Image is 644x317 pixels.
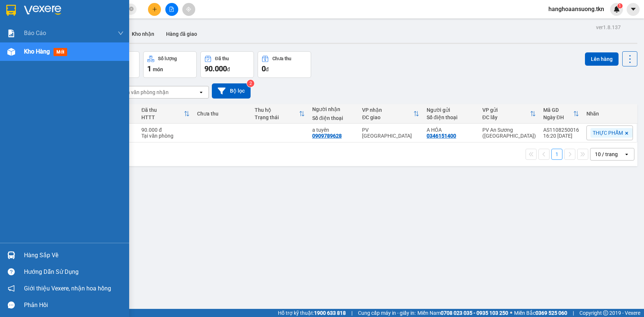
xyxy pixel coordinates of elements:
[152,7,157,12] span: plus
[212,83,251,99] button: Bộ lọc
[535,310,567,316] strong: 0369 525 060
[441,310,508,316] strong: 0708 023 035 - 0935 103 250
[272,56,291,61] div: Chưa thu
[255,107,299,113] div: Thu hộ
[573,309,574,317] span: |
[543,114,573,120] div: Ngày ĐH
[543,133,579,139] div: 16:20 [DATE]
[482,114,530,120] div: ĐC lấy
[596,23,621,31] div: ver 1.8.137
[551,149,562,160] button: 1
[314,310,346,316] strong: 1900 633 818
[358,104,423,124] th: Toggle SortBy
[227,66,230,72] span: đ
[312,127,355,133] div: a tuyên
[129,7,134,11] span: close-circle
[7,251,15,259] img: warehouse-icon
[198,89,204,95] svg: open
[215,56,229,61] div: Đã thu
[24,266,124,278] div: Hướng dẫn sử dụng
[141,114,184,120] div: HTTT
[427,114,475,120] div: Số điện thoại
[482,127,536,139] div: PV An Sương ([GEOGRAPHIC_DATA])
[510,311,512,314] span: ⚪️
[24,250,124,261] div: Hàng sắp về
[8,268,15,275] span: question-circle
[7,30,15,37] img: solution-icon
[514,309,567,317] span: Miền Bắc
[593,130,623,136] span: THỰC PHẨM
[417,309,508,317] span: Miền Nam
[143,51,197,78] button: Số lượng1món
[255,114,299,120] div: Trạng thái
[8,302,15,309] span: message
[427,127,475,133] div: A HÓA
[427,107,475,113] div: Người gửi
[24,28,46,38] span: Báo cáo
[312,106,355,112] div: Người nhận
[6,5,16,16] img: logo-vxr
[147,64,151,73] span: 1
[153,66,163,72] span: món
[118,89,169,96] div: Chọn văn phòng nhận
[278,309,346,317] span: Hỗ trợ kỹ thuật:
[630,6,637,13] span: caret-down
[141,133,190,139] div: Tại văn phòng
[312,115,355,121] div: Số điện thoại
[204,64,227,73] span: 90.000
[358,309,416,317] span: Cung cấp máy in - giấy in:
[624,151,630,157] svg: open
[540,104,583,124] th: Toggle SortBy
[617,3,623,8] sup: 1
[262,64,266,73] span: 0
[619,3,621,8] span: 1
[251,104,309,124] th: Toggle SortBy
[197,111,247,117] div: Chưa thu
[312,133,342,139] div: 0909789628
[118,30,124,36] span: down
[362,107,413,113] div: VP nhận
[141,127,190,133] div: 90.000 đ
[543,4,610,14] span: hanghoaansuong.tkn
[169,7,174,12] span: file-add
[266,66,269,72] span: đ
[54,48,67,56] span: mới
[258,51,311,78] button: Chưa thu0đ
[182,3,195,16] button: aim
[24,284,111,293] span: Giới thiệu Vexere, nhận hoa hồng
[148,3,161,16] button: plus
[24,300,124,311] div: Phản hồi
[543,107,573,113] div: Mã GD
[186,7,191,12] span: aim
[427,133,456,139] div: 0346151400
[247,80,254,87] sup: 2
[595,151,618,158] div: 10 / trang
[613,6,620,13] img: icon-new-feature
[141,107,184,113] div: Đã thu
[362,127,419,139] div: PV [GEOGRAPHIC_DATA]
[482,107,530,113] div: VP gửi
[24,48,50,55] span: Kho hàng
[160,25,203,43] button: Hàng đã giao
[165,3,178,16] button: file-add
[7,48,15,56] img: warehouse-icon
[543,127,579,133] div: AS1108250016
[585,52,619,66] button: Lên hàng
[129,6,134,13] span: close-circle
[200,51,254,78] button: Đã thu90.000đ
[8,285,15,292] span: notification
[362,114,413,120] div: ĐC giao
[138,104,193,124] th: Toggle SortBy
[479,104,540,124] th: Toggle SortBy
[351,309,352,317] span: |
[603,310,608,316] span: copyright
[126,25,160,43] button: Kho nhận
[586,111,633,117] div: Nhãn
[627,3,640,16] button: caret-down
[158,56,177,61] div: Số lượng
